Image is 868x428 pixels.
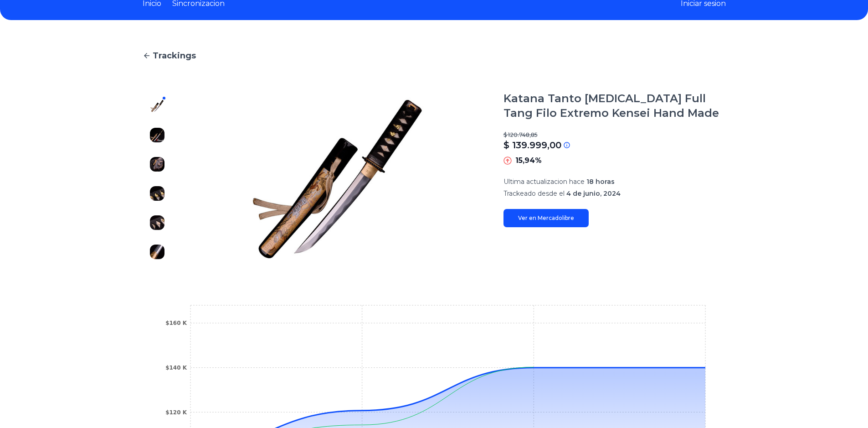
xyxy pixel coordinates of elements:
h1: Katana Tanto [MEDICAL_DATA] Full Tang Filo Extremo Kensei Hand Made [503,91,726,120]
p: 15,94% [515,155,542,166]
img: Katana Tanto Tora Full Tang Filo Extremo Kensei Hand Made [150,99,164,113]
span: 4 de junio, 2024 [566,189,621,198]
img: Katana Tanto Tora Full Tang Filo Extremo Kensei Hand Made [190,91,485,266]
img: Katana Tanto Tora Full Tang Filo Extremo Kensei Hand Made [150,215,164,230]
span: Trackings [153,49,196,62]
img: Katana Tanto Tora Full Tang Filo Extremo Kensei Hand Made [150,128,164,142]
tspan: $120 K [165,409,187,416]
img: Katana Tanto Tora Full Tang Filo Extremo Kensei Hand Made [150,186,164,201]
tspan: $160 K [165,320,187,326]
p: $ 139.999,00 [503,139,561,151]
a: Trackings [143,49,726,62]
p: $ 120.748,85 [503,131,726,139]
span: Ultima actualizacion hace [503,177,585,186]
img: Katana Tanto Tora Full Tang Filo Extremo Kensei Hand Made [150,157,164,172]
span: Trackeado desde el [503,189,565,198]
a: Ver en Mercadolibre [503,209,589,227]
tspan: $140 K [165,365,187,371]
span: 18 horas [586,177,615,186]
img: Katana Tanto Tora Full Tang Filo Extremo Kensei Hand Made [150,245,164,259]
